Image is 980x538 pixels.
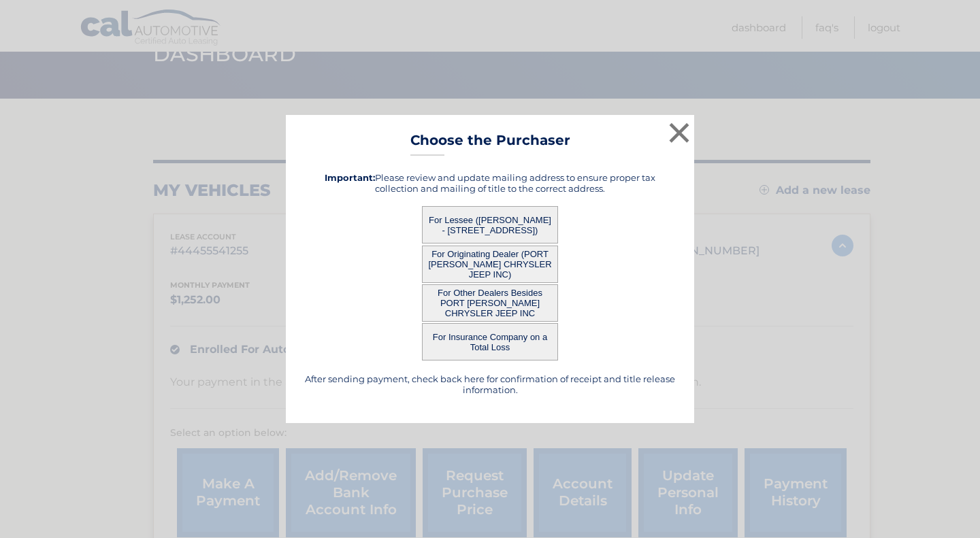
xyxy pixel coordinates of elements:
h3: Choose the Purchaser [410,132,570,156]
h5: After sending payment, check back here for confirmation of receipt and title release information. [303,373,677,395]
button: For Other Dealers Besides PORT [PERSON_NAME] CHRYSLER JEEP INC [422,284,558,322]
button: For Originating Dealer (PORT [PERSON_NAME] CHRYSLER JEEP INC) [422,246,558,283]
strong: Important: [325,172,375,183]
button: For Lessee ([PERSON_NAME] - [STREET_ADDRESS]) [422,206,558,243]
h5: Please review and update mailing address to ensure proper tax collection and mailing of title to ... [303,172,677,194]
button: × [666,119,693,146]
button: For Insurance Company on a Total Loss [422,323,558,360]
